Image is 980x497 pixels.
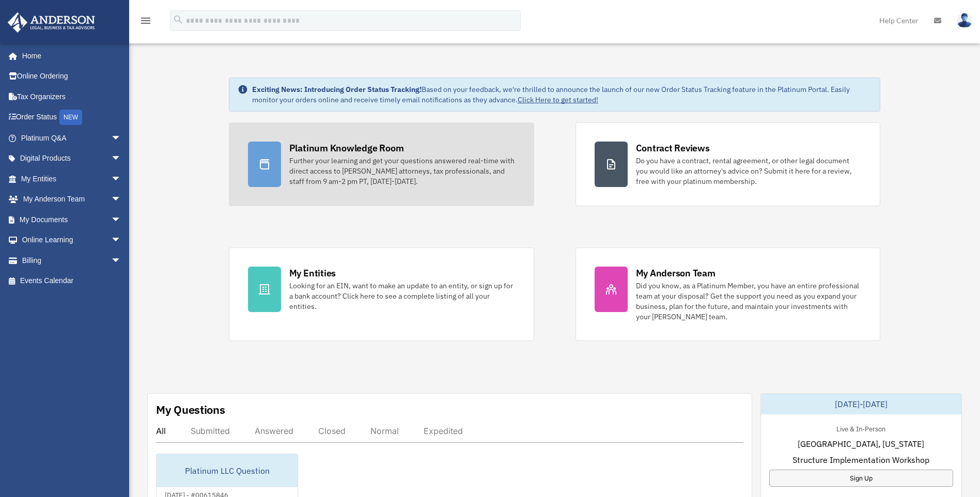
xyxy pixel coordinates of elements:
[7,230,137,251] a: Online Learningarrow_drop_down
[173,14,184,25] i: search
[111,189,132,210] span: arrow_drop_down
[111,148,132,169] span: arrow_drop_down
[769,470,953,487] a: Sign Up
[191,426,230,436] div: Submitted
[289,267,336,279] div: My Entities
[636,267,715,279] div: My Anderson Team
[636,281,862,322] div: Did you know, as a Platinum Member, you have an entire professional team at your disposal? Get th...
[111,230,132,251] span: arrow_drop_down
[957,13,972,28] img: User Pic
[156,426,166,436] div: All
[252,85,422,94] strong: Exciting News: Introducing Order Status Tracking!
[370,426,399,436] div: Normal
[139,18,152,27] a: menu
[5,12,98,33] img: Anderson Advisors Platinum Portal
[792,454,929,466] span: Structure Implementation Workshop
[7,271,137,291] a: Events Calendar
[7,86,137,107] a: Tax Organizers
[7,168,137,189] a: My Entitiesarrow_drop_down
[7,250,137,271] a: Billingarrow_drop_down
[7,45,132,66] a: Home
[7,66,137,87] a: Online Ordering
[289,142,404,154] div: Platinum Knowledge Room
[59,110,82,125] div: NEW
[518,95,598,104] a: Click Here to get started!
[7,148,137,169] a: Digital Productsarrow_drop_down
[229,247,534,341] a: My Entities Looking for an EIN, want to make an update to an entity, or sign up for a bank accoun...
[798,438,924,450] span: [GEOGRAPHIC_DATA], [US_STATE]
[111,128,132,149] span: arrow_drop_down
[636,156,862,187] div: Do you have a contract, rental agreement, or other legal document you would like an attorney's ad...
[7,107,137,128] a: Order StatusNEW
[424,426,463,436] div: Expedited
[289,156,515,187] div: Further your learning and get your questions answered real-time with direct access to [PERSON_NAM...
[828,423,894,433] div: Live & In-Person
[575,122,881,206] a: Contract Reviews Do you have a contract, rental agreement, or other legal document you would like...
[761,394,961,414] div: [DATE]-[DATE]
[111,168,132,190] span: arrow_drop_down
[157,454,298,487] div: Platinum LLC Question
[7,189,137,210] a: My Anderson Teamarrow_drop_down
[111,250,132,271] span: arrow_drop_down
[7,209,137,230] a: My Documentsarrow_drop_down
[636,142,710,154] div: Contract Reviews
[229,122,534,206] a: Platinum Knowledge Room Further your learning and get your questions answered real-time with dire...
[289,281,515,312] div: Looking for an EIN, want to make an update to an entity, or sign up for a bank account? Click her...
[156,402,225,417] div: My Questions
[318,426,346,436] div: Closed
[255,426,293,436] div: Answered
[7,128,137,148] a: Platinum Q&Aarrow_drop_down
[252,84,872,105] div: Based on your feedback, we're thrilled to announce the launch of our new Order Status Tracking fe...
[575,247,881,341] a: My Anderson Team Did you know, as a Platinum Member, you have an entire professional team at your...
[139,14,152,27] i: menu
[111,209,132,230] span: arrow_drop_down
